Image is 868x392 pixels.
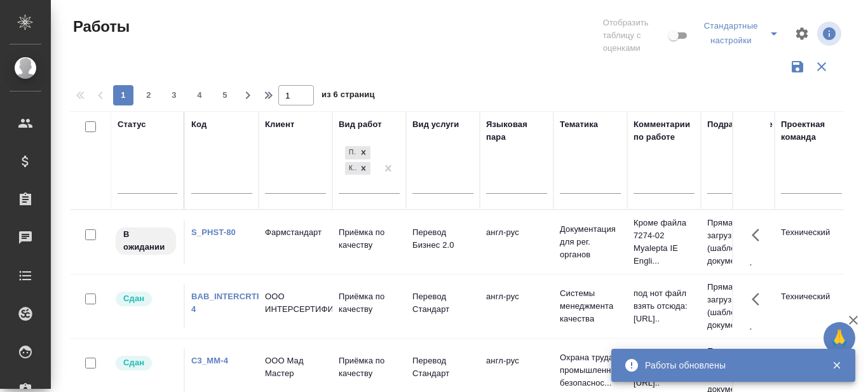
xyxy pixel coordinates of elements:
[480,284,553,328] td: англ-рус
[114,226,177,256] div: Исполнитель назначен, приступать к работе пока рано
[824,322,855,354] button: 🙏
[775,284,848,328] td: Технический
[744,220,775,250] button: Здесь прячутся важные кнопки
[191,356,228,365] a: C3_MM-4
[412,118,459,131] div: Вид услуги
[810,55,834,79] button: Сбросить фильтры
[123,292,144,305] p: Сдан
[701,17,787,51] div: split button
[114,355,177,372] div: Менеджер проверил работу исполнителя, передает ее на следующий этап
[603,17,666,55] span: Отобразить таблицу с оценками
[123,356,144,369] p: Сдан
[265,290,326,316] p: ООО ИНТЕРСЕРТИФИКА
[265,355,326,380] p: ООО Мад Мастер
[114,290,177,308] div: Менеджер проверил работу исполнителя, передает ее на следующий этап
[480,220,553,264] td: англ-рус
[707,118,773,131] div: Подразделение
[634,217,695,267] p: Кроме файла 7274-02 Myalepta IE Engli...
[265,118,294,131] div: Клиент
[191,227,236,237] a: S_PHST-80
[265,226,326,239] p: Фармстандарт
[787,18,817,49] span: Настроить таблицу
[189,85,210,105] button: 4
[560,351,621,389] p: Охрана труда, промышленная безопаснос...
[634,118,695,144] div: Комментарии по работе
[339,355,400,380] p: Приёмка по качеству
[345,162,356,175] div: Корректура
[829,325,850,351] span: 🙏
[139,85,159,105] button: 2
[191,292,264,314] a: BAB_INTERCRTF-4
[781,118,842,144] div: Проектная команда
[118,118,146,131] div: Статус
[817,22,844,46] span: Посмотреть информацию
[560,118,598,131] div: Тематика
[215,85,235,105] button: 5
[70,17,130,37] span: Работы
[560,223,621,261] p: Документация для рег. органов
[645,359,813,372] div: Работы обновлены
[123,228,168,253] p: В ожидании
[339,118,382,131] div: Вид работ
[412,290,473,316] p: Перевод Стандарт
[486,118,547,144] div: Языковая пара
[139,89,159,102] span: 2
[344,145,372,161] div: Приёмка по качеству, Корректура
[701,274,775,338] td: Прямая загрузка (шаблонные документы)
[824,360,850,371] button: Закрыть
[164,89,184,102] span: 3
[634,287,695,325] p: под нот файл взять отсюда: [URL]..
[775,220,848,264] td: Технический
[560,287,621,325] p: Системы менеджмента качества
[744,284,775,314] button: Здесь прячутся важные кнопки
[164,85,184,105] button: 3
[412,226,473,252] p: Перевод Бизнес 2.0
[701,210,775,274] td: Прямая загрузка (шаблонные документы)
[189,89,210,102] span: 4
[215,89,235,102] span: 5
[322,87,375,105] span: из 6 страниц
[339,226,400,252] p: Приёмка по качеству
[344,161,372,177] div: Приёмка по качеству, Корректура
[339,290,400,316] p: Приёмка по качеству
[785,55,810,79] button: Сохранить фильтры
[412,355,473,380] p: Перевод Стандарт
[345,146,356,159] div: Приёмка по качеству
[191,118,207,131] div: Код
